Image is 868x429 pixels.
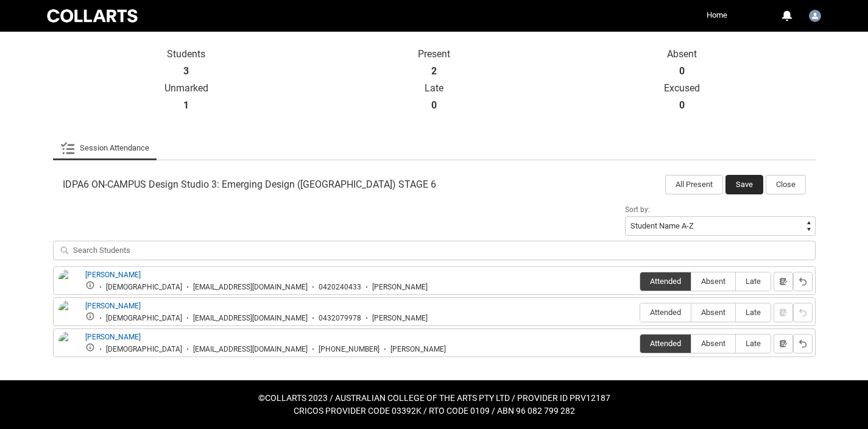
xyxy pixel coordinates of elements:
span: Attended [640,277,691,286]
input: Search Students [53,241,816,260]
li: Session Attendance [53,136,157,160]
a: [PERSON_NAME] [85,302,141,310]
p: Present [310,48,558,60]
div: [PHONE_NUMBER] [319,345,379,354]
p: Excused [558,82,806,94]
span: Absent [691,308,735,317]
a: [PERSON_NAME] [85,271,141,279]
div: [EMAIL_ADDRESS][DOMAIN_NAME] [193,314,308,323]
img: Elysia Gomez [58,300,78,327]
span: Late [736,277,771,286]
p: Late [310,82,558,94]
button: Save [725,175,763,194]
div: [PERSON_NAME] [372,314,428,323]
div: [DEMOGRAPHIC_DATA] [106,314,182,323]
a: [PERSON_NAME] [85,333,141,341]
div: [DEMOGRAPHIC_DATA] [106,283,182,292]
span: Attended [640,308,691,317]
button: Close [766,175,806,194]
strong: 0 [679,99,685,112]
p: Students [63,48,311,60]
div: [EMAIL_ADDRESS][DOMAIN_NAME] [193,283,308,292]
p: Unmarked [63,82,311,94]
button: User Profile User16669206367075571695 [806,5,824,24]
button: Reset [793,334,813,353]
span: IDPA6 ON-CAMPUS Design Studio 3: Emerging Design ([GEOGRAPHIC_DATA]) STAGE 6 [63,179,436,191]
p: Absent [558,48,806,60]
span: Absent [691,277,735,286]
div: 0432079978 [319,314,361,323]
strong: 3 [183,65,189,77]
button: All Present [665,175,723,194]
span: Attended [640,339,691,348]
span: Absent [691,339,735,348]
div: [PERSON_NAME] [372,283,428,292]
a: Home [704,6,730,24]
button: Reset [793,303,813,322]
strong: 2 [431,65,437,77]
div: [DEMOGRAPHIC_DATA] [106,345,182,354]
button: Reset [793,272,813,291]
strong: 1 [183,99,189,112]
span: Late [736,339,771,348]
div: [EMAIL_ADDRESS][DOMAIN_NAME] [193,345,308,354]
img: User16669206367075571695 [809,10,821,22]
span: Sort by: [625,205,650,214]
span: Late [736,308,771,317]
a: Session Attendance [60,136,149,160]
button: Notes [774,272,793,291]
strong: 0 [679,65,685,77]
strong: 0 [431,99,437,112]
div: 0420240433 [319,283,361,292]
img: Olivia Rametta [58,331,78,358]
img: Chloe Farrow [58,269,78,296]
div: [PERSON_NAME] [390,345,446,354]
button: Notes [774,334,793,353]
